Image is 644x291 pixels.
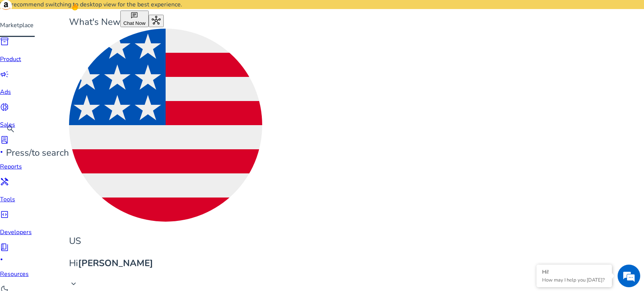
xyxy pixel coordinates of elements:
b: [PERSON_NAME] [78,257,153,269]
span: Chat Now [123,20,146,26]
button: hub [149,15,164,27]
img: us.svg [69,29,262,222]
span: hub [152,16,161,25]
p: Press to search [6,146,69,159]
p: US [69,234,262,248]
span: chat [131,12,138,19]
span: What's New [69,16,120,28]
div: Hi! [542,268,606,276]
p: Hi [69,257,262,270]
button: chatChat Now [120,11,149,27]
span: keyboard_arrow_down [69,279,78,288]
p: How may I help you today? [542,277,606,283]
